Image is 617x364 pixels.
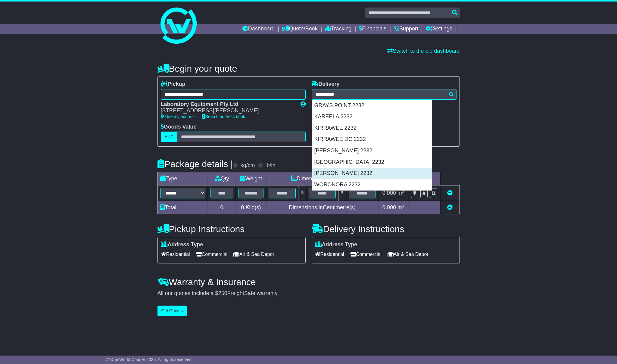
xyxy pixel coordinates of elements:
div: Laboratory Equipment Pty Ltd [161,101,294,108]
label: AUD [161,132,178,142]
td: Kilo(s) [236,201,266,214]
div: All our quotes include a $ FreightSafe warranty. [157,290,460,297]
div: [GEOGRAPHIC_DATA] 2232 [312,157,432,168]
a: Search address book [202,114,245,119]
div: [PERSON_NAME] 2232 [312,168,432,179]
h4: Begin your quote [157,64,460,73]
label: kg/cm [240,162,255,169]
label: Delivery [312,81,340,88]
h4: Delivery Instructions [312,224,460,234]
a: Switch to the old dashboard [387,48,460,54]
a: Support [394,24,418,34]
a: Tracking [325,24,351,34]
span: m [397,204,404,210]
div: [STREET_ADDRESS][PERSON_NAME] [161,107,294,114]
td: x [298,185,306,201]
a: Remove this item [447,190,453,196]
a: Use my address [161,114,196,119]
td: Dimensions in Centimetre(s) [266,201,378,214]
h4: Pickup Instructions [157,224,306,234]
label: Address Type [315,241,357,248]
typeahead: Please provide city [312,89,457,100]
span: Air & Sea Depot [388,250,428,259]
span: Residential [315,250,344,259]
label: Address Type [161,241,203,248]
span: m [397,190,404,196]
span: 0.000 [382,204,396,210]
span: Residential [161,250,190,259]
label: lb/in [265,162,275,169]
sup: 3 [402,204,404,208]
h4: Package details | [157,159,233,169]
div: KIRRAWEE 2232 [312,123,432,134]
div: GRAYS POINT 2232 [312,100,432,111]
span: 0.000 [382,190,396,196]
span: Commercial [196,250,227,259]
a: Add new item [447,204,453,210]
div: KAREELA 2232 [312,111,432,123]
span: Air & Sea Depot [233,250,274,259]
div: [PERSON_NAME] 2232 [312,145,432,157]
button: Get Quotes [157,306,187,316]
td: Qty [208,172,236,185]
a: Quote/Book [282,24,317,34]
h4: Warranty & Insurance [157,277,460,287]
td: Dimensions (L x W x H) [266,172,378,185]
span: © One World Courier 2025. All rights reserved. [106,357,193,362]
label: Goods Value [161,124,197,130]
td: Weight [236,172,266,185]
td: 0 [208,201,236,214]
sup: 3 [402,189,404,194]
a: Financials [359,24,386,34]
span: 250 [218,290,227,296]
div: KIRRAWEE DC 2232 [312,134,432,145]
span: Commercial [350,250,382,259]
td: Total [157,201,208,214]
a: Settings [426,24,452,34]
a: Dashboard [242,24,275,34]
div: WORONORA 2232 [312,179,432,191]
td: x [338,185,346,201]
label: Pickup [161,81,185,88]
td: Type [157,172,208,185]
span: 0 [241,204,244,210]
